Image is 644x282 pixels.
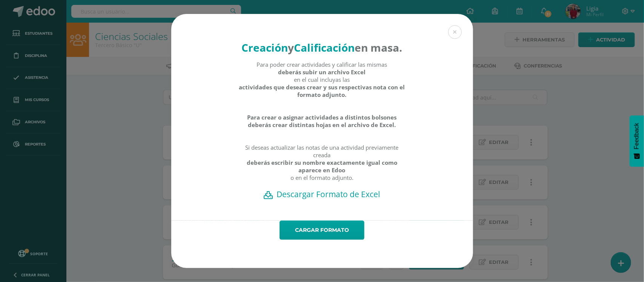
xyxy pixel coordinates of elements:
button: Feedback - Mostrar encuesta [630,115,644,167]
strong: deberás subir un archivo Excel [278,68,366,76]
a: Descargar Formato de Excel [184,189,460,199]
strong: deberás escribir su nombre exactamente igual como aparece en Edoo [238,159,406,174]
a: Cargar formato [280,221,364,240]
strong: y [288,40,294,55]
strong: Calificación [294,40,355,55]
button: Close (Esc) [448,25,462,39]
strong: Para crear o asignar actividades a distintos bolsones deberás crear distintas hojas en el archivo... [238,113,406,129]
span: Feedback [633,123,640,149]
h4: en masa. [238,40,406,55]
strong: Creación [242,40,288,55]
strong: actividades que deseas crear y sus respectivas nota con el formato adjunto. [238,83,406,98]
div: Para poder crear actividades y calificar las mismas en el cual incluyas las Si deseas actualizar ... [238,61,406,189]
